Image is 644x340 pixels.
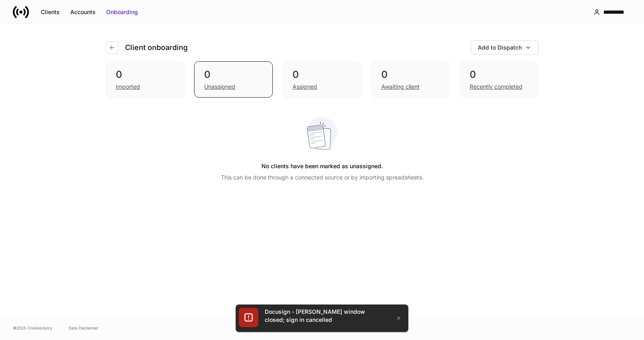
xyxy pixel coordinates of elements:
button: Accounts [65,6,101,19]
div: 0 [204,68,263,81]
div: Docusign - [PERSON_NAME] window closed; sign in cancelled [265,308,386,324]
button: Clients [36,6,65,19]
div: 0Recently completed [460,61,538,98]
h5: No clients have been marked as unassigned. [261,159,383,173]
div: 0 [116,68,174,81]
p: This can be done through a connected source or by importing spreadsheets. [221,173,424,181]
div: Assigned [293,83,317,91]
div: Unassigned [204,83,235,91]
div: 0 [470,68,528,81]
button: Onboarding [101,6,143,19]
div: Clients [41,8,60,16]
div: 0 [381,68,440,81]
div: Recently completed [470,83,523,91]
div: 0Awaiting client [371,61,450,98]
button: Add to Dispatch [471,40,538,55]
div: 0Assigned [282,61,361,98]
div: Accounts [70,8,96,16]
div: 0Imported [106,61,184,98]
div: Awaiting client [381,83,420,91]
span: © 2025 OneAdvisory [13,325,52,331]
div: Add to Dispatch [478,44,522,52]
div: 0Unassigned [194,61,273,98]
div: Imported [116,83,140,91]
div: Onboarding [106,8,138,16]
a: Data Disclaimer [69,325,98,331]
h4: Client onboarding [125,43,188,52]
div: 0 [293,68,351,81]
